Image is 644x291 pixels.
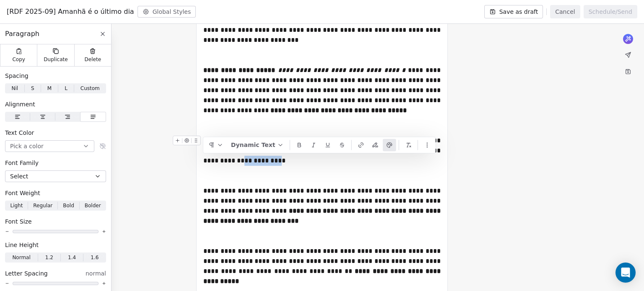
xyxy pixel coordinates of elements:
span: Custom [80,85,100,92]
span: Copy [12,56,25,63]
span: 1.6 [91,254,99,261]
span: Nil [11,85,18,92]
span: Letter Spacing [5,269,48,278]
span: Duplicate [44,56,68,63]
span: Font Family [5,159,39,167]
span: S [31,85,34,92]
span: Line Height [5,241,39,249]
span: Font Weight [5,189,40,197]
button: Save as draft [484,5,543,18]
span: Regular [33,202,52,209]
span: Select [10,172,28,180]
span: Delete [85,56,101,63]
span: Paragraph [5,29,39,39]
span: Font Size [5,217,32,226]
button: Schedule/Send [584,5,637,18]
span: Alignment [5,100,35,108]
div: Open Intercom Messenger [615,263,636,283]
button: Global Styles [138,6,196,18]
button: Cancel [550,5,580,18]
span: 1.2 [45,254,53,261]
span: 1.4 [68,254,76,261]
span: Spacing [5,72,29,80]
span: Bolder [85,202,101,209]
button: Pick a color [5,140,94,152]
span: Bold [63,202,74,209]
span: Text Color [5,129,34,137]
span: [RDF 2025-09] Amanhã é o último dia [7,7,134,17]
button: Dynamic Text [228,139,287,151]
span: M [47,85,52,92]
span: Light [10,202,23,209]
span: L [65,85,68,92]
span: Normal [12,254,30,261]
span: normal [86,269,106,278]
